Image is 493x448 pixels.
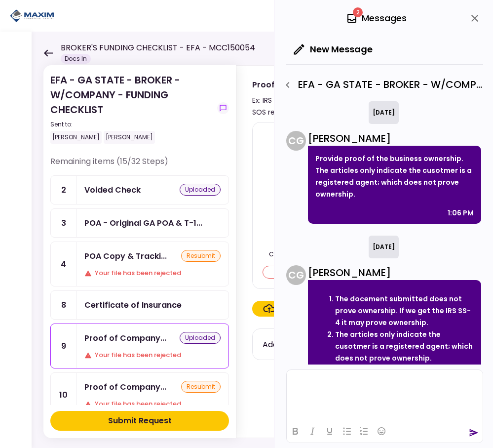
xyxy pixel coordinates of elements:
[84,299,182,311] div: Certificate of Insurance
[252,301,351,317] span: Click here to upload the required document
[50,208,229,238] a: 3POA - Original GA POA & T-146
[217,102,229,114] button: show-messages
[84,332,166,344] div: Proof of Company Ownership
[469,428,479,438] button: send
[108,415,172,427] div: Submit Request
[321,424,338,438] button: Underline
[50,131,102,144] div: [PERSON_NAME]
[10,8,54,23] img: Partner icon
[50,324,229,368] a: 9Proof of Company OwnershipuploadedYour file has been rejected
[51,291,76,319] div: 8
[252,79,426,91] div: Proof of Company Ownership
[51,324,76,368] div: 9
[287,424,303,438] button: Bold
[84,217,202,229] div: POA - Original GA POA & T-146
[84,399,221,409] div: Your file has been rejected
[180,332,221,344] div: uploaded
[50,120,213,129] div: Sent to:
[279,77,483,93] div: EFA - GA STATE - BROKER - W/COMPANY - FUNDING CHECKLIST - Proof of Company Ownership
[448,207,474,219] div: 1:06 PM
[263,266,366,279] button: Remove
[335,328,474,364] li: The articles only indicate the cusotmer is a registered agent; which does not prove ownership.
[181,381,221,393] div: resubmit
[51,242,76,286] div: 4
[50,290,229,320] a: 8Certificate of Insurance
[50,73,213,144] div: EFA - GA STATE - BROKER - W/COMPANY - FUNDING CHECKLIST
[308,265,481,280] div: [PERSON_NAME]
[51,209,76,237] div: 3
[84,350,221,360] div: Your file has been rejected
[466,10,483,27] button: close
[51,176,76,204] div: 2
[50,372,229,417] a: 10Proof of Company FEINresubmitYour file has been rejected
[181,250,221,262] div: resubmit
[50,175,229,204] a: 2Voided Checkuploaded
[84,250,167,262] div: POA Copy & Tracking Receipt
[180,184,221,196] div: uploaded
[50,156,229,175] div: Remaining items (15/32 Steps)
[84,268,221,278] div: Your file has been rejected
[356,424,373,438] button: Numbered list
[104,131,155,144] div: [PERSON_NAME]
[50,411,229,431] button: Submit Request
[304,424,321,438] button: Italic
[308,131,481,146] div: [PERSON_NAME]
[61,54,91,64] div: Docs In
[339,424,355,438] button: Bullet list
[84,381,166,393] div: Proof of Company FEIN
[369,101,399,124] div: [DATE]
[353,7,363,17] span: 2
[51,373,76,417] div: 10
[286,37,380,62] button: New Message
[61,42,255,54] h1: BROKER'S FUNDING CHECKLIST - EFA - MCC150054
[286,131,306,151] div: C G
[335,293,474,328] li: The docement submitted does not prove ownership. If we get the IRS SS-4 it may prove ownership.
[263,250,366,259] div: Certificate of Organization.pdf
[369,236,399,258] div: [DATE]
[50,242,229,286] a: 4POA Copy & Tracking ReceiptresubmitYour file has been rejected
[346,11,407,26] div: Messages
[286,265,306,285] div: C G
[315,153,474,200] p: Provide proof of the business ownership. The articles only indicate the cusotmer is a registered ...
[263,338,431,351] div: Add files you've already uploaded to My AIO
[287,370,483,419] iframe: Rich Text Area
[373,424,390,438] button: Emojis
[84,184,141,196] div: Voided Check
[252,94,426,118] div: Ex: IRS SS-4, Operating Agreement, Schedule K-1, SOS reflecting as member/officer or higher role.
